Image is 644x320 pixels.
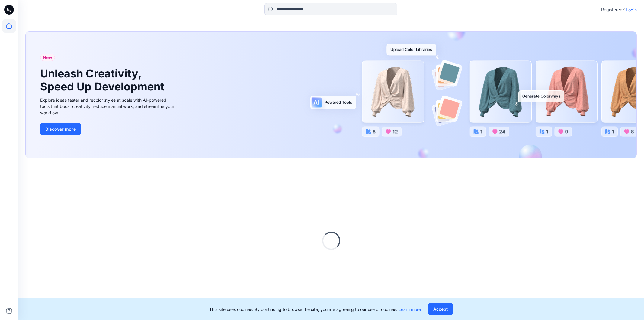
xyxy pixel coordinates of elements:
[428,303,453,315] button: Accept
[40,123,81,135] button: Discover more
[40,97,176,116] div: Explore ideas faster and recolor styles at scale with AI-powered tools that boost creativity, red...
[40,67,167,93] h1: Unleash Creativity, Speed Up Development
[40,123,176,135] a: Discover more
[399,307,421,312] a: Learn more
[601,6,625,13] p: Registered?
[626,7,637,13] p: Login
[209,306,421,312] p: This site uses cookies. By continuing to browse the site, you are agreeing to our use of cookies.
[43,54,52,61] span: New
